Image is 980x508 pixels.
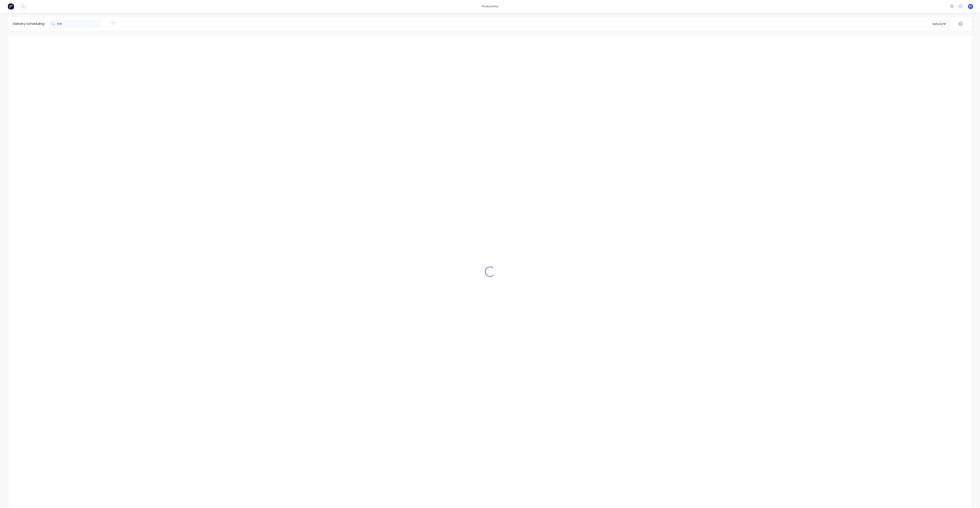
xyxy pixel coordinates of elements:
button: Vehicle [930,20,949,28]
div: productivity [480,3,500,10]
span: F1 [969,4,972,8]
input: Search for orders [57,20,102,28]
div: Vehicle [933,22,945,26]
img: Factory [8,3,14,10]
div: Delivery scheduling [9,17,49,31]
